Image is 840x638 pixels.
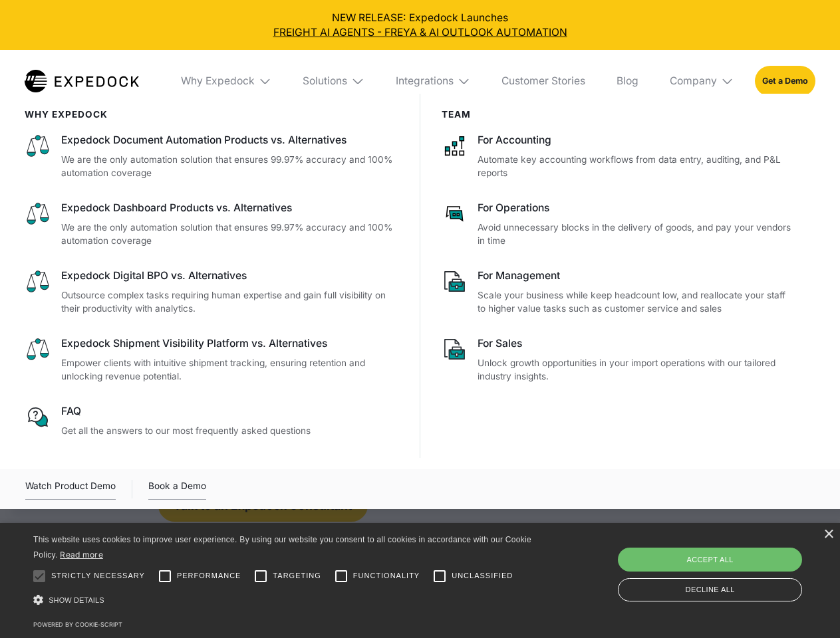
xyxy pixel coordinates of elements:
iframe: Chat Widget [619,494,840,638]
span: This website uses cookies to improve user experience. By using our website you consent to all coo... [33,535,531,560]
div: FAQ [61,404,399,419]
a: FREIGHT AI AGENTS - FREYA & AI OUTLOOK AUTOMATION [11,25,830,40]
div: Expedock Shipment Visibility Platform vs. Alternatives [61,336,399,351]
a: Get a Demo [755,66,815,96]
div: Integrations [385,50,481,112]
p: We are the only automation solution that ensures 99.97% accuracy and 100% automation coverage [61,153,399,180]
span: Targeting [273,570,321,582]
div: Team [442,109,795,120]
div: NEW RELEASE: Expedock Launches [11,11,830,40]
a: Expedock Digital BPO vs. AlternativesOutsource complex tasks requiring human expertise and gain f... [25,268,399,316]
div: Expedock Dashboard Products vs. Alternatives [61,201,399,215]
span: Unclassified [452,570,513,582]
div: For Sales [478,336,794,351]
div: Why Expedock [170,50,282,112]
div: Watch Product Demo [25,478,116,500]
div: Expedock Document Automation Products vs. Alternatives [61,133,399,148]
div: Company [670,74,717,88]
div: Integrations [396,74,454,88]
a: For ManagementScale your business while keep headcount low, and reallocate your staff to higher v... [442,268,795,316]
span: Strictly necessary [51,570,145,582]
p: Unlock growth opportunities in your import operations with our tailored industry insights. [478,356,794,383]
a: Expedock Document Automation Products vs. AlternativesWe are the only automation solution that en... [25,133,399,180]
a: Book a Demo [148,478,206,500]
div: WHy Expedock [25,109,399,120]
p: Automate key accounting workflows from data entry, auditing, and P&L reports [478,153,794,180]
a: Expedock Dashboard Products vs. AlternativesWe are the only automation solution that ensures 99.9... [25,201,399,248]
a: Read more [60,550,103,560]
div: For Operations [478,201,794,215]
div: Company [659,50,744,112]
a: For SalesUnlock growth opportunities in your import operations with our tailored industry insights. [442,336,795,383]
p: Empower clients with intuitive shipment tracking, ensuring retention and unlocking revenue potent... [61,356,399,383]
a: Blog [606,50,648,112]
a: open lightbox [25,478,116,500]
p: Avoid unnecessary blocks in the delivery of goods, and pay your vendors in time [478,221,794,248]
div: Solutions [293,50,375,112]
div: Show details [33,591,536,609]
div: Expedock Digital BPO vs. Alternatives [61,268,399,283]
a: For AccountingAutomate key accounting workflows from data entry, auditing, and P&L reports [442,133,795,180]
a: Expedock Shipment Visibility Platform vs. AlternativesEmpower clients with intuitive shipment tra... [25,336,399,383]
a: Customer Stories [491,50,595,112]
div: For Management [478,268,794,283]
span: Show details [49,596,104,604]
p: Scale your business while keep headcount low, and reallocate your staff to higher value tasks suc... [478,288,794,316]
p: Get all the answers to our most frequently asked questions [61,424,399,438]
p: We are the only automation solution that ensures 99.97% accuracy and 100% automation coverage [61,221,399,248]
div: For Accounting [478,133,794,148]
span: Functionality [353,570,420,582]
p: Outsource complex tasks requiring human expertise and gain full visibility on their productivity ... [61,288,399,316]
a: For OperationsAvoid unnecessary blocks in the delivery of goods, and pay your vendors in time [442,201,795,248]
div: Why Expedock [181,74,255,88]
a: FAQGet all the answers to our most frequently asked questions [25,404,399,437]
a: Powered by cookie-script [33,621,122,628]
span: Performance [177,570,241,582]
div: Solutions [303,74,347,88]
